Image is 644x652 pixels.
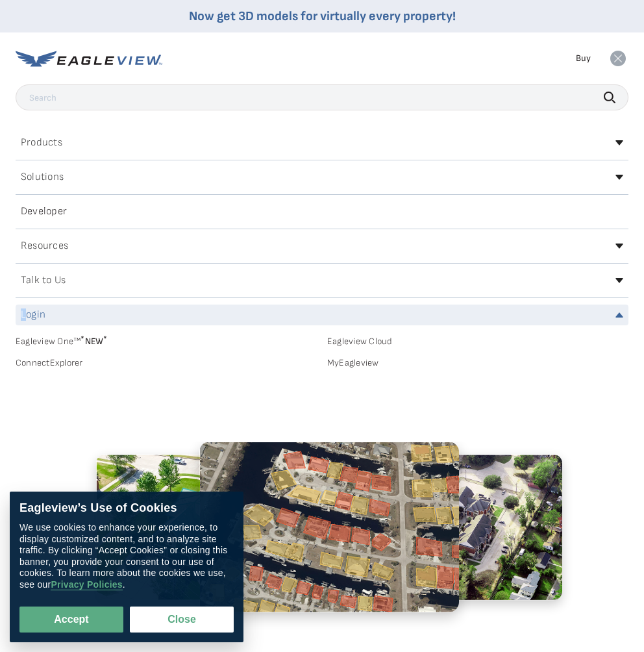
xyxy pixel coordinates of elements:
h2: Developer [21,207,67,217]
button: Accept [19,607,123,633]
h2: Solutions [21,172,64,182]
a: MyEagleview [327,357,628,369]
img: 5.2.png [199,442,459,612]
h2: Products [21,138,62,148]
h2: Resources [21,241,68,251]
div: We use cookies to enhance your experience, to display customized content, and to analyze site tra... [19,522,234,590]
input: Search [16,84,628,110]
button: Close [130,607,234,633]
div: Eagleview’s Use of Cookies [19,501,234,516]
a: Eagleview Cloud [327,336,628,347]
a: Eagleview One™*NEW* [16,332,317,347]
h2: Login [21,310,45,320]
a: Privacy Policies [51,579,122,590]
span: NEW [80,336,107,347]
a: ConnectExplorer [16,357,317,369]
a: Now get 3D models for virtually every property! [189,8,456,24]
a: Developer [16,201,628,222]
h2: Talk to Us [21,275,66,286]
a: Buy [576,53,591,64]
